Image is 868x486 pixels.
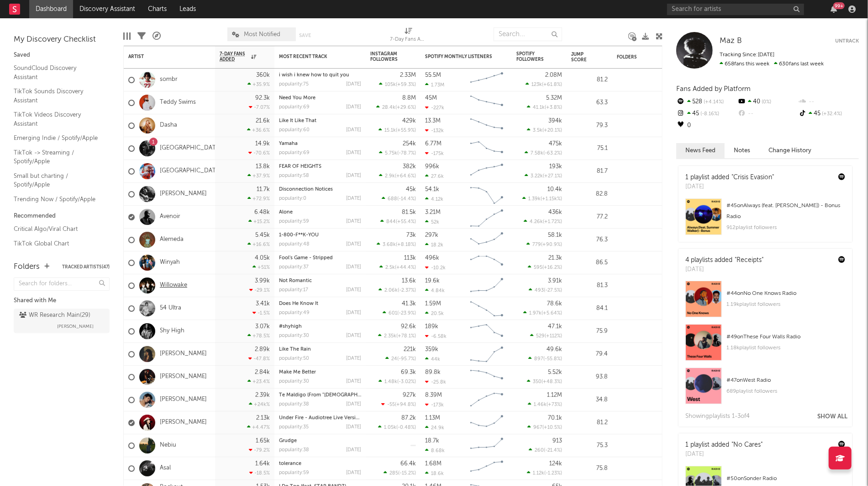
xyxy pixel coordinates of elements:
div: 1-800-F**K-YOU [279,233,361,238]
div: +51 % [253,264,270,270]
div: ( ) [525,173,562,179]
div: +37.9 % [247,173,270,179]
div: 21.6k [256,118,270,124]
div: 2.33M [400,72,416,78]
div: -- [737,108,798,120]
span: 15.1k [384,128,396,133]
div: 40 [737,96,798,108]
div: ( ) [525,150,562,156]
span: 2.06k [384,288,398,293]
span: -2.37 % [399,288,415,293]
div: 18.2k [425,242,443,248]
div: Folders [14,262,40,272]
button: Tracked Artists(47) [62,265,110,269]
div: 41.3k [402,301,416,307]
span: 28.4k [382,105,395,110]
span: 7.58k [531,151,543,156]
div: -10.2k [425,265,446,271]
span: +27.1 % [544,174,561,179]
span: 2.5k [385,265,395,270]
a: [PERSON_NAME] [160,419,207,427]
a: Does He Know It [279,301,318,306]
button: 99+ [831,5,837,13]
span: -63.2 % [545,151,561,156]
div: 14.9k [255,141,270,147]
div: 55.5M [425,72,441,78]
a: Not Romantic [279,278,312,283]
span: 3.22k [531,174,543,179]
div: 75.1 [571,143,608,154]
svg: Chart title [466,69,507,91]
div: Shared with Me [14,295,110,306]
div: popularity: 58 [279,173,309,178]
div: 528 [676,96,737,108]
div: Most Recent Track [279,54,347,59]
svg: Chart title [466,297,507,320]
div: [DATE] [346,128,361,133]
span: +55.4 % [397,219,415,224]
div: +35.9 % [247,81,270,87]
a: i wish i knew how to quit you [279,73,349,78]
div: Spotify Followers [516,51,548,62]
div: 78.6k [547,301,562,307]
span: 0 % [760,100,771,105]
div: 86.5 [571,257,608,268]
span: Maz B [720,37,742,45]
a: TikTok Videos Discovery Assistant [14,110,100,128]
button: News Feed [676,143,725,158]
div: 6.77M [425,141,442,147]
div: 1.18k playlist followers [726,342,845,353]
div: ( ) [379,264,416,270]
div: 19.6k [425,278,440,284]
svg: Chart title [466,251,507,274]
span: 3.5k [533,128,542,133]
a: Shy High [160,327,184,335]
a: Like The Rain [279,347,311,352]
a: "Receipts" [735,257,763,263]
div: i wish i knew how to quit you [279,73,361,78]
input: Search for folders... [14,278,110,291]
a: Yamaha [279,141,298,146]
div: 45M [425,95,437,101]
button: Show All [817,414,847,420]
div: 63.3 [571,97,608,108]
div: ( ) [523,310,562,316]
span: +44.4 % [396,265,415,270]
div: 8.8M [402,95,416,101]
div: 3.99k [255,278,270,284]
span: +32.4 % [821,112,842,117]
div: popularity: 60 [279,128,310,133]
div: 13.8k [256,164,270,170]
span: +59.3 % [397,82,415,87]
div: 54.1k [425,187,439,192]
div: WR Research Main ( 29 ) [19,310,90,321]
a: TikTok -> Streaming / Spotify/Apple [14,148,100,166]
div: 81.7 [571,166,608,177]
div: 394k [548,118,562,124]
div: Artist [128,54,197,59]
div: # 47 on West Radio [726,375,845,386]
a: Make Me Better [279,370,316,375]
div: popularity: 48 [279,242,310,247]
a: FEAR OF HEIGHTS [279,164,321,169]
span: 658 fans this week [720,61,769,67]
span: 123k [531,82,542,87]
a: Nebiu [160,442,176,449]
div: 11.7k [257,187,270,192]
div: 79.3 [571,120,608,131]
div: Disconnection Notices [279,187,361,192]
div: # 49 on These Four Walls Radio [726,331,845,342]
div: ( ) [380,219,416,224]
span: +29.6 % [397,105,415,110]
div: 689 playlist followers [726,386,845,397]
div: 3.41k [256,301,270,307]
div: Like It Like That [279,118,361,123]
span: +16.2 % [544,265,561,270]
div: 7-Day Fans Added (7-Day Fans Added) [390,23,427,49]
div: ( ) [382,196,416,202]
svg: Chart title [466,160,507,183]
div: 1 playlist added [685,173,774,182]
div: [DATE] [346,219,361,224]
a: Avenoir [160,213,180,221]
a: Maz B [720,37,742,46]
